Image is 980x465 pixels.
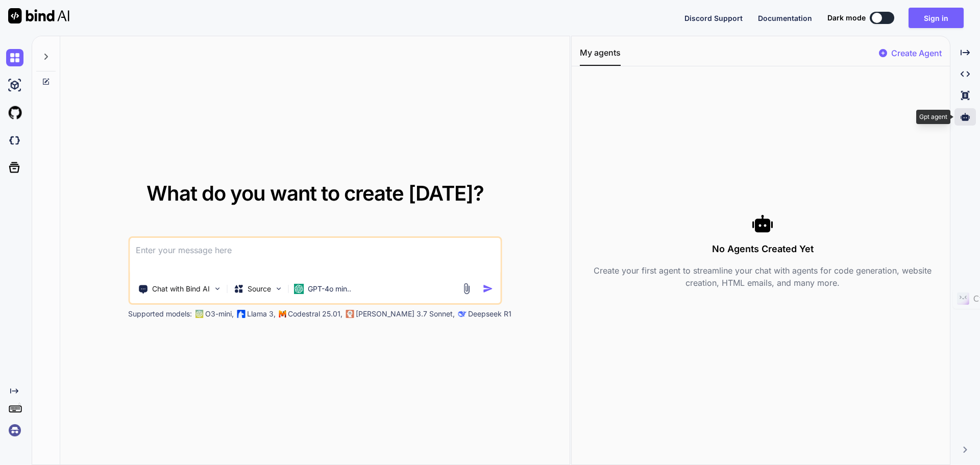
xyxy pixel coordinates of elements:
[909,8,964,28] button: Sign in
[891,47,942,59] p: Create Agent
[580,242,946,256] h3: No Agents Created Yet
[684,14,743,22] span: Discord Support
[195,310,203,318] img: GPT-4
[468,309,511,319] p: Deepseek R1
[916,110,950,124] div: Gpt agent
[247,309,276,319] p: Llama 3,
[758,14,812,22] span: Documentation
[152,284,210,294] p: Chat with Bind AI
[128,309,192,319] p: Supported models:
[293,284,304,294] img: GPT-4o mini
[146,181,484,206] span: What do you want to create [DATE]?
[288,309,342,319] p: Codestral 25.01,
[356,309,455,319] p: [PERSON_NAME] 3.7 Sonnet,
[213,284,222,293] img: Pick Tools
[274,284,283,293] img: Pick Models
[758,13,812,23] button: Documentation
[684,13,743,23] button: Discord Support
[205,309,234,319] p: O3-mini,
[6,77,23,94] img: ai-studio
[6,104,23,121] img: githubLight
[458,310,466,318] img: claude
[308,284,351,294] p: GPT-4o min..
[580,46,621,66] button: My agents
[279,310,286,317] img: Mistral-AI
[237,310,245,318] img: Llama2
[6,49,23,66] img: chat
[580,264,946,289] p: Create your first agent to streamline your chat with agents for code generation, website creation...
[827,13,866,23] span: Dark mode
[6,132,23,149] img: darkCloudIdeIcon
[482,283,493,294] img: icon
[346,310,354,318] img: claude
[6,422,23,439] img: signin
[460,283,472,295] img: attachment
[248,284,271,294] p: Source
[8,8,69,23] img: Bind AI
